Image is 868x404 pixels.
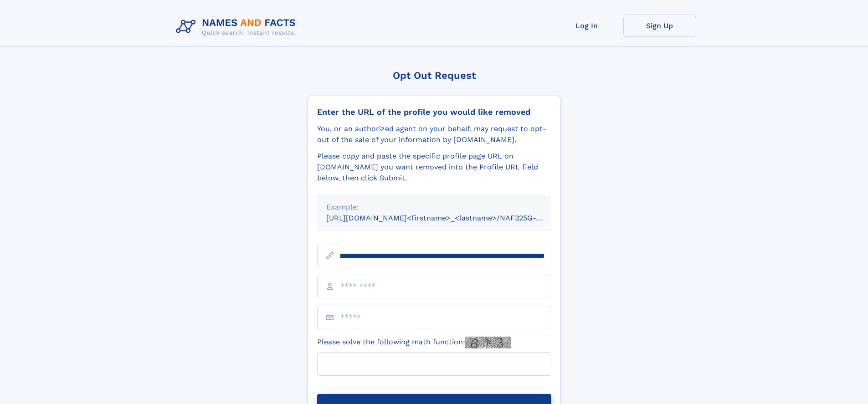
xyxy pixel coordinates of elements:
[326,202,542,213] div: Example:
[317,123,551,145] div: You, or an authorized agent on your behalf, may request to opt-out of the sale of your informatio...
[308,70,561,81] div: Opt Out Request
[317,337,511,348] label: Please solve the following math function:
[317,107,551,117] div: Enter the URL of the profile you would like removed
[623,15,696,37] a: Sign Up
[172,15,303,39] img: Logo Names and Facts
[317,151,551,184] div: Please copy and paste the specific profile page URL on [DOMAIN_NAME] you want removed into the Pr...
[550,15,623,37] a: Log In
[326,214,569,222] small: [URL][DOMAIN_NAME]<firstname>_<lastname>/NAF325G-xxxxxxxx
